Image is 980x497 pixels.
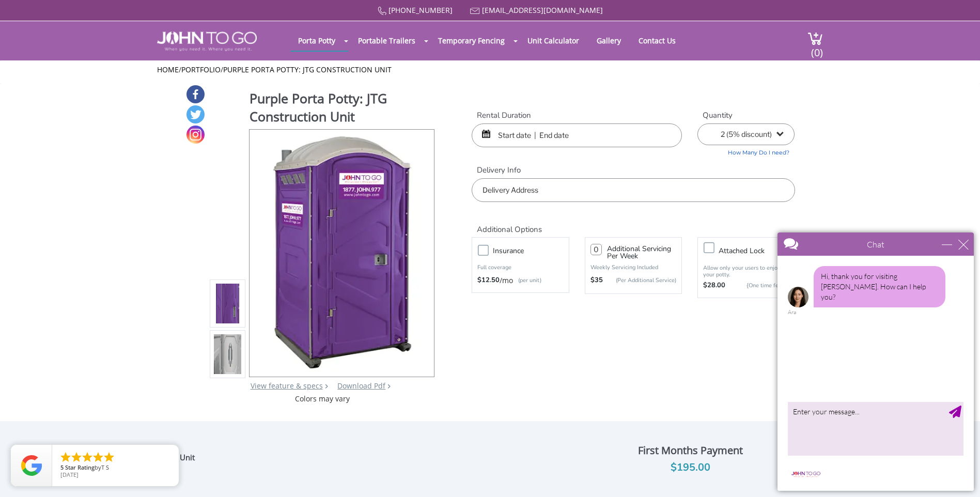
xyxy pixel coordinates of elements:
[60,463,64,471] span: 5
[21,455,42,476] img: Review Rating
[719,244,799,257] h3: Attached lock
[607,245,676,260] h3: Additional Servicing Per Week
[771,226,980,497] iframe: Live Chat Box
[337,381,385,391] a: Download Pdf
[730,281,784,291] p: {One time fee}
[703,281,725,291] strong: $28.00
[181,65,221,74] a: Portfolio
[214,182,242,425] img: Product
[350,30,423,51] a: Portable Trailers
[157,32,257,51] img: JOHN to go
[59,451,72,463] li: 
[157,65,179,74] a: Home
[697,145,795,157] a: How Many Do I need?
[290,30,343,51] a: Porta Potty
[493,244,573,257] h3: Insurance
[631,30,683,51] a: Contact Us
[70,451,83,463] li: 
[103,451,115,463] li: 
[186,126,205,144] a: Instagram
[81,451,94,463] li: 
[325,384,328,389] img: right arrow icon
[566,459,815,476] div: $195.00
[157,65,823,75] ul: / /
[263,130,420,373] img: Product
[590,244,602,255] input: 0
[482,5,603,15] a: [EMAIL_ADDRESS][DOMAIN_NAME]
[223,65,392,74] a: Purple Porta Potty: JTG Construction Unit
[472,212,795,235] h2: Additional Options
[387,384,391,389] img: chevron.png
[60,471,79,478] span: [DATE]
[65,463,95,471] span: Star Rating
[477,275,563,286] div: /mo
[214,232,242,476] img: Product
[590,275,603,286] strong: $35
[92,451,104,463] li: 
[430,30,512,51] a: Temporary Fencing
[477,262,563,273] p: Full coverage
[378,7,386,15] img: Call
[472,110,682,121] label: Rental Duration
[60,464,170,472] span: by
[250,89,435,128] h1: Purple Porta Potty: JTG Construction Unit
[210,394,435,404] div: Colors may vary
[472,178,795,202] input: Delivery Address
[186,85,205,103] a: Facebook
[186,105,205,123] a: Twitter
[589,30,629,51] a: Gallery
[703,265,789,278] p: Allow only your users to enjoy your potty.
[477,275,500,286] strong: $12.50
[697,110,795,121] label: Quantity
[807,32,823,45] img: cart a
[513,275,541,286] p: (per unit)
[101,463,109,471] span: T S
[472,165,795,176] label: Delivery Info
[566,442,815,459] div: First Months Payment
[603,276,676,284] p: (Per Additional Service)
[811,37,823,59] span: (0)
[388,5,453,15] a: [PHONE_NUMBER]
[520,30,587,51] a: Unit Calculator
[470,8,480,14] img: Mail
[590,263,676,271] p: Weekly Servicing Included
[472,123,682,147] input: Start date | End date
[251,381,323,391] a: View feature & specs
